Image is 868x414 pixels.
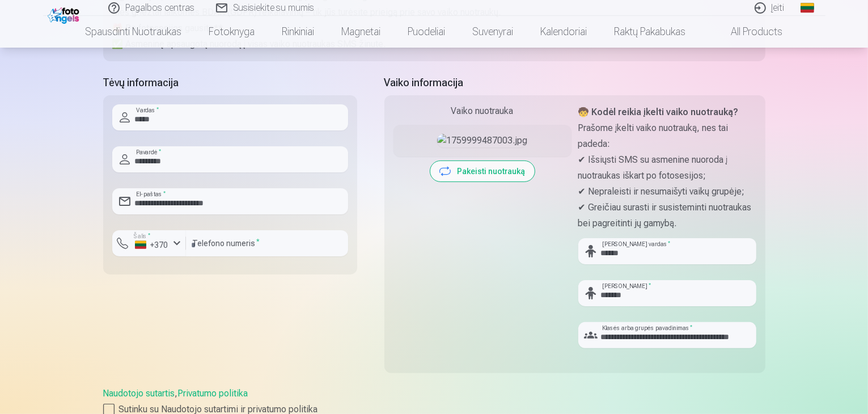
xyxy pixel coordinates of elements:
[395,16,459,48] a: Puodeliai
[601,16,700,48] a: Raktų pakabukas
[459,16,527,48] a: Suvenyrai
[578,120,756,152] p: Prašome įkelti vaiko nuotrauką, nes tai padeda:
[393,104,571,118] div: Vaiko nuotrauka
[437,134,527,147] img: 1759999487003.jpg
[430,161,535,181] button: Pakeisti nuotrauką
[103,75,357,91] h5: Tėvų informacija
[527,16,601,48] a: Kalendoriai
[178,388,248,399] a: Privatumo politika
[578,200,756,231] p: ✔ Greičiau surasti ir susisteminti nuotraukas bei pagreitinti jų gamybą.
[103,388,175,399] a: Naudotojo sutartis
[328,16,395,48] a: Magnetai
[384,75,765,91] h5: Vaiko informacija
[700,16,797,48] a: All products
[578,184,756,200] p: ✔ Nepraleisti ir nesumaišyti vaikų grupėje;
[135,239,169,251] div: +370
[269,16,328,48] a: Rinkiniai
[196,16,269,48] a: Fotoknyga
[578,107,739,117] strong: 🧒 Kodėl reikia įkelti vaiko nuotrauką?
[48,5,82,24] img: /fa2
[578,152,756,184] p: ✔ Išsiųsti SMS su asmenine nuoroda į nuotraukas iškart po fotosesijos;
[112,230,186,256] button: Šalis*+370
[72,16,196,48] a: Spausdinti nuotraukas
[130,232,154,240] label: Šalis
